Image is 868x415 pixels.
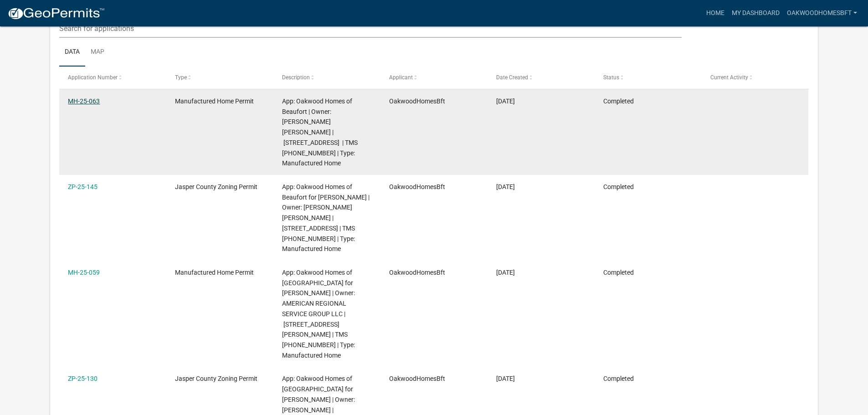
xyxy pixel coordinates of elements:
[282,74,310,81] span: Description
[603,74,619,81] span: Status
[68,183,98,190] a: ZP-25-145
[603,97,634,105] span: Completed
[68,74,118,81] span: Application Number
[175,183,257,190] span: Jasper County Zoning Permit
[59,19,681,38] input: Search for applications
[496,269,515,276] span: 05/12/2025
[488,67,595,88] datatable-header-cell: Date Created
[728,5,783,22] a: My Dashboard
[603,183,634,190] span: Completed
[389,97,445,105] span: OakwoodHomesBft
[59,38,85,67] a: Data
[68,375,98,382] a: ZP-25-130
[389,269,445,276] span: OakwoodHomesBft
[783,5,861,22] a: OakwoodHomesBft
[703,5,728,22] a: Home
[496,97,515,105] span: 05/16/2025
[175,74,187,81] span: Type
[603,375,634,382] span: Completed
[701,67,808,88] datatable-header-cell: Current Activity
[68,97,100,105] a: MH-25-063
[68,269,100,276] a: MH-25-059
[496,74,528,81] span: Date Created
[380,67,488,88] datatable-header-cell: Applicant
[282,183,370,253] span: App: Oakwood Homes of Beaufort for Matthew Roundtree | Owner: ROUNTREE MATTHEW HARRY | 7194 Purry...
[496,183,515,190] span: 05/16/2025
[594,67,701,88] datatable-header-cell: Status
[273,67,380,88] datatable-header-cell: Description
[85,38,110,67] a: Map
[59,67,166,88] datatable-header-cell: Application Number
[166,67,273,88] datatable-header-cell: Type
[282,269,355,359] span: App: Oakwood Homes of Beaufort for Carmelena Dupont | Owner: AMERICAN REGIONAL SERVICE GROUP LLC ...
[175,375,257,382] span: Jasper County Zoning Permit
[389,375,445,382] span: OakwoodHomesBft
[389,183,445,190] span: OakwoodHomesBft
[710,74,748,81] span: Current Activity
[175,269,254,276] span: Manufactured Home Permit
[496,375,515,382] span: 05/12/2025
[282,97,358,167] span: App: Oakwood Homes of Beaufort | Owner: ROUNTREE MATTHEW HARRY | 7194 Purrysburg rd. | TMS 028-00...
[389,74,413,81] span: Applicant
[603,269,634,276] span: Completed
[175,97,254,105] span: Manufactured Home Permit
